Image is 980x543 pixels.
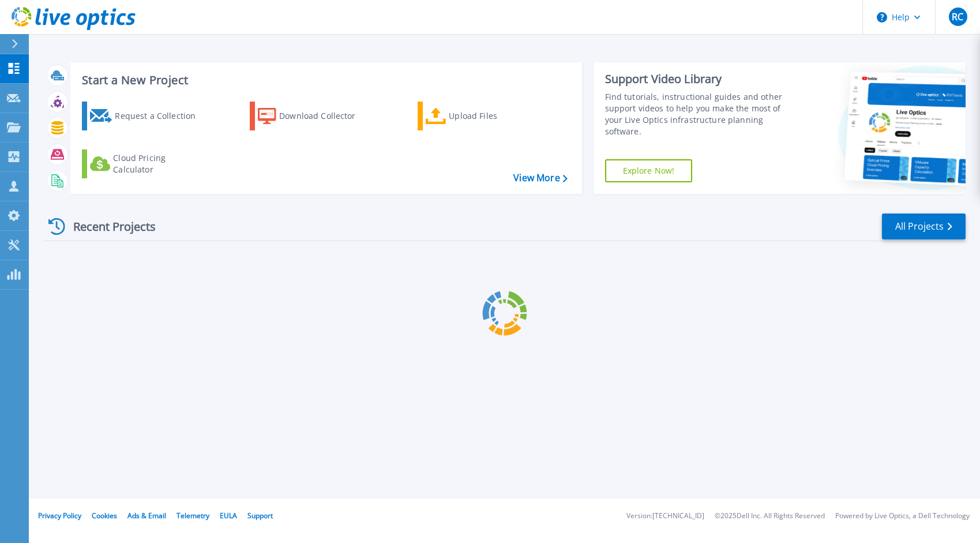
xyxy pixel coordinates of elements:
a: Download Collector [250,102,378,130]
li: © 2025 Dell Inc. All Rights Reserved [715,512,825,520]
div: Upload Files [449,104,541,128]
a: All Projects [882,214,966,239]
a: EULA [220,511,237,520]
a: Request a Collection [82,102,211,130]
a: Explore Now! [605,159,693,182]
a: Upload Files [418,102,546,130]
a: Privacy Policy [38,511,81,520]
div: Recent Projects [44,212,171,241]
div: Request a Collection [115,104,207,128]
div: Download Collector [279,104,371,128]
li: Powered by Live Optics, a Dell Technology [835,512,970,520]
span: RC [952,12,963,21]
div: Support Video Library [605,72,794,87]
a: Telemetry [177,511,209,520]
h3: Start a New Project [82,74,567,87]
div: Find tutorials, instructional guides and other support videos to help you make the most of your L... [605,91,794,137]
a: Cookies [92,511,117,520]
a: Support [247,511,273,520]
a: Ads & Email [127,511,166,520]
div: Cloud Pricing Calculator [113,152,205,175]
a: View More [513,173,567,184]
a: Cloud Pricing Calculator [82,149,211,178]
li: Version: [TECHNICAL_ID] [626,512,704,520]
